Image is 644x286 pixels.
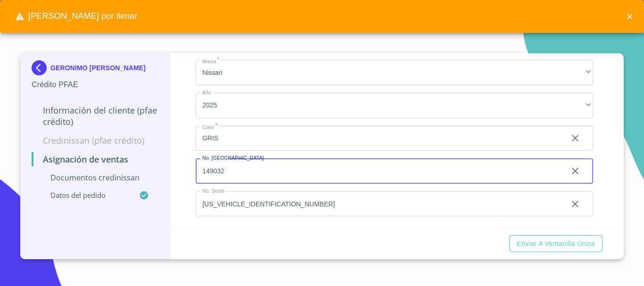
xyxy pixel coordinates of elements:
[32,60,158,79] div: GERONIMO [PERSON_NAME]
[564,193,586,215] button: clear input
[32,79,158,90] p: Crédito PFAE
[50,64,146,72] p: GERONIMO [PERSON_NAME]
[509,235,603,253] button: Enviar a Ventanilla única
[619,6,640,27] button: close
[196,93,593,118] div: 2025
[32,60,50,75] img: Docupass spot blue
[564,160,586,182] button: clear input
[564,127,586,149] button: clear input
[32,154,158,165] p: Asignación de Ventas
[32,190,139,200] p: Datos del pedido
[32,172,158,183] p: Documentos CrediNissan
[517,238,595,250] span: Enviar a Ventanilla única
[32,105,158,127] p: Información del cliente (PFAE crédito)
[32,135,158,146] p: Credinissan (PFAE crédito)
[8,7,145,26] span: [PERSON_NAME] por llenar
[196,60,593,85] div: Nissan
